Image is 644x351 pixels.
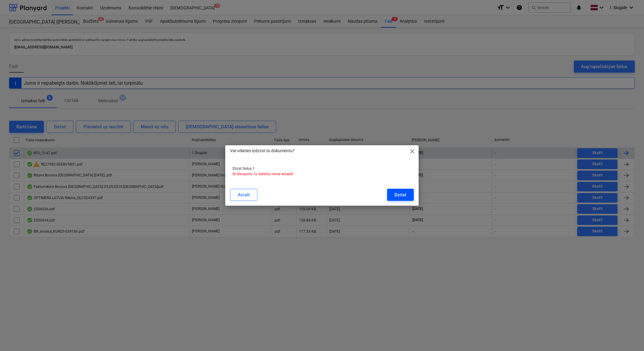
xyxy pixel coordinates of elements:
div: Dzēst [394,191,406,199]
p: Vai vēlaties izdzēst šo dokumentu? [230,148,295,154]
button: Dzēst [387,189,414,201]
p: Dzēst failus 1 [233,166,411,171]
p: Brīdinājums: šo darbību nevar atsaukt [233,172,411,177]
button: Atcelt [230,189,257,201]
span: close [409,148,416,155]
iframe: Chat Widget [614,322,644,351]
div: Atcelt [238,191,250,199]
